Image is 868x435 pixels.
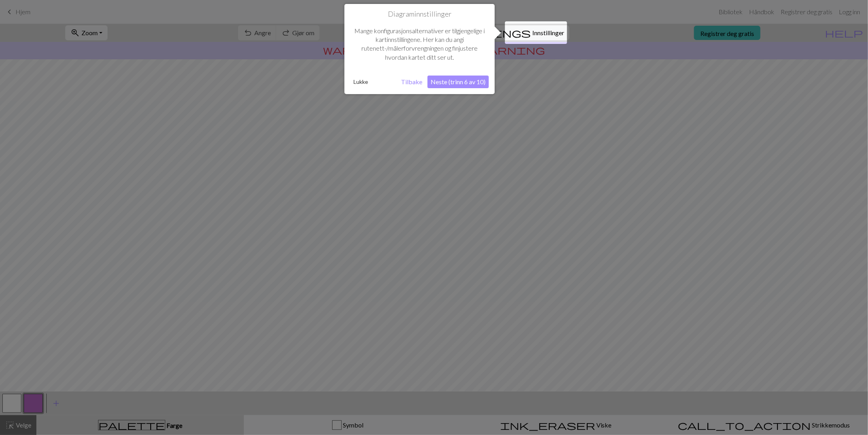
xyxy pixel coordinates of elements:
[427,76,489,88] button: Neste (trinn 6 av 10)
[350,10,489,19] h1: Diagraminnstillinger
[388,9,452,18] font: Diagraminnstillinger
[344,4,495,94] div: Diagraminnstillinger
[354,78,368,85] font: Lukke
[431,78,486,85] font: Neste (trinn 6 av 10)
[401,78,422,85] font: Tilbake
[354,27,485,61] font: Mange konfigurasjonsalternativer er tilgjengelige i kartinnstillingene. Her kan du angi rutenett-...
[350,76,371,88] button: Lukke
[398,76,425,88] button: Tilbake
